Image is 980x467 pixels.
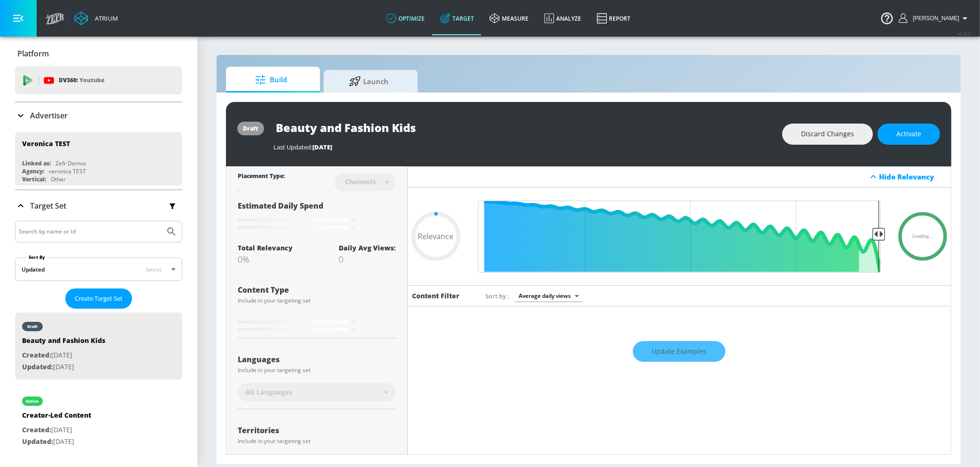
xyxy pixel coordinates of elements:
button: Activate [878,124,940,145]
p: Platform [17,48,49,59]
div: Zefr Demos [55,159,86,167]
a: Target [433,1,482,35]
span: Build [235,69,307,91]
span: Updated: [22,362,53,371]
div: Updated [22,265,45,273]
span: Create Target Set [75,293,123,304]
div: Placement Type: [238,172,285,182]
div: Content Type [238,286,396,294]
span: Relevance [418,233,454,240]
span: Created: [22,425,51,434]
span: Activate [896,128,921,140]
div: Estimated Daily Spend [238,201,396,232]
span: Loading... [912,234,933,239]
div: activeCreator-Led ContentCreated:[DATE]Updated:[DATE] [15,387,182,454]
div: Include in your targeting set [238,298,396,304]
div: Include in your targeting set [238,438,396,444]
div: Average daily views [514,289,583,302]
div: Beauty and Fashion Kids [22,336,105,350]
label: Sort By [27,254,47,260]
div: Linked as: [22,159,51,167]
input: Final Threshold [474,201,886,272]
div: Last Updated: [273,143,773,151]
div: Veronica TEST [22,139,70,148]
div: Veronica TESTLinked as:Zefr DemosAgency:veronica TESTVertical:Other [15,132,182,186]
div: Hide Relevancy [408,166,951,187]
a: Atrium [74,11,118,25]
span: Launch [333,70,404,93]
span: latest [146,265,162,273]
div: Atrium [91,14,118,23]
a: Analyze [537,1,589,35]
button: [PERSON_NAME] [899,13,971,24]
p: DV360: [59,75,104,86]
div: draft [243,125,258,132]
div: active [26,399,39,404]
span: All Languages [245,388,292,397]
span: login as: veronica.hernandez@zefr.com [909,15,959,22]
button: Create Target Set [65,288,132,309]
div: Other [51,175,66,183]
div: 0 [339,254,396,265]
span: [DATE] [312,143,332,151]
p: [DATE] [22,436,91,448]
div: Include in your targeting set [238,367,396,373]
a: Report [589,1,638,35]
div: Territories [238,427,396,434]
p: Youtube [79,75,104,85]
p: Target Set [30,201,66,211]
p: Advertiser [30,110,68,121]
div: 0% [238,254,293,265]
div: draft [27,324,38,329]
a: measure [482,1,537,35]
div: Daily Avg Views: [339,243,396,252]
span: Updated: [22,437,53,446]
div: Target Set [15,190,182,221]
p: [DATE] [22,350,105,361]
a: optimize [379,1,433,35]
div: Platform [15,40,182,67]
div: Languages [238,356,396,363]
div: Total Relevancy [238,243,293,252]
span: v 4.22.2 [957,31,971,36]
p: [DATE] [22,424,91,436]
span: Discard Changes [801,128,854,140]
span: Sort by [486,292,510,300]
span: Created: [22,350,51,359]
div: Agency: [22,167,44,175]
div: Channels [341,178,381,186]
span: Estimated Daily Spend [238,201,323,211]
div: veronica TEST [49,167,86,175]
button: Discard Changes [782,124,873,145]
div: DV360: Youtube [15,66,182,94]
p: [DATE] [22,361,105,373]
div: Creator-Led Content [22,411,91,424]
input: Search by name or Id [19,226,161,238]
div: Advertiser [15,102,182,129]
div: Hide Relevancy [879,172,946,181]
div: draftBeauty and Fashion KidsCreated:[DATE]Updated:[DATE] [15,312,182,380]
div: Vertical: [22,175,46,183]
button: Open Resource Center [874,5,900,31]
h6: Content Filter [412,291,460,300]
div: All Languages [238,383,396,402]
